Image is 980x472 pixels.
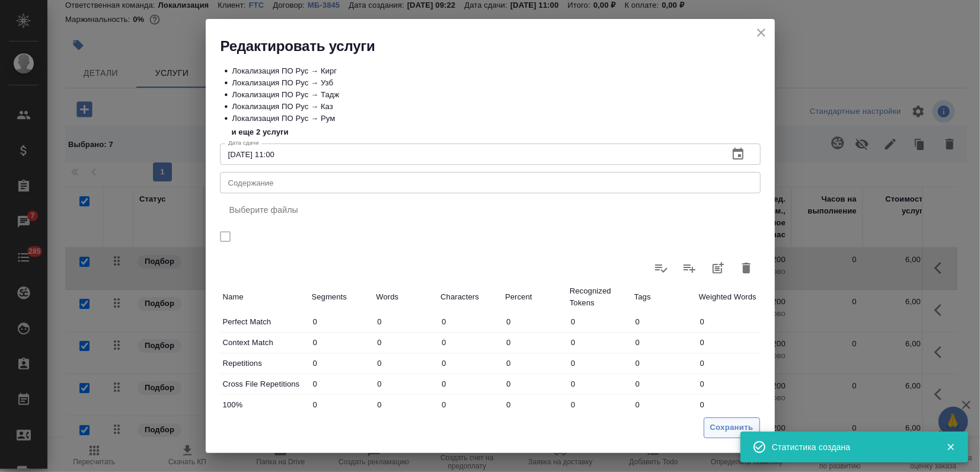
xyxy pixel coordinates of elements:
[225,89,761,101] div: •
[312,291,371,303] p: Segments
[223,316,306,328] p: Perfect Match
[309,355,374,372] input: ✎ Введи что-нибудь
[631,376,696,393] input: ✎ Введи что-нибудь
[732,254,761,282] button: Удалить статистику
[696,314,761,331] input: ✎ Введи что-нибудь
[438,334,502,352] input: ✎ Введи что-нибудь
[232,65,337,77] p: Локализация ПО Рус → Кирг
[232,89,339,101] p: Локализация ПО Рус → Тадж
[704,254,732,282] button: Добавить статистику в работы
[647,254,675,282] label: Обновить статистику
[502,314,567,331] input: ✎ Введи что-нибудь
[631,334,696,352] input: ✎ Введи что-нибудь
[570,285,628,309] p: Recognized Tokens
[223,399,306,411] p: 100%
[309,397,374,414] input: ✎ Введи что-нибудь
[502,355,567,372] input: ✎ Введи что-нибудь
[309,314,374,331] input: ✎ Введи что-нибудь
[373,376,438,393] input: ✎ Введи что-нибудь
[505,291,564,303] p: Percent
[373,397,438,414] input: ✎ Введи что-нибудь
[696,397,761,414] input: ✎ Введи что-нибудь
[696,355,761,372] input: ✎ Введи что-нибудь
[223,337,306,349] p: Context Match
[502,397,567,414] input: ✎ Введи что-нибудь
[567,334,631,352] input: ✎ Введи что-нибудь
[438,314,502,331] input: ✎ Введи что-нибудь
[223,358,306,369] p: Repetitions
[438,355,502,372] input: ✎ Введи что-нибудь
[309,334,374,352] input: ✎ Введи что-нибудь
[220,196,761,224] div: Выберите файлы
[502,376,567,393] input: ✎ Введи что-нибудь
[232,101,333,113] p: Локализация ПО Рус → Каз
[567,314,631,331] input: ✎ Введи что-нибудь
[631,397,696,414] input: ✎ Введи что-нибудь
[752,24,770,42] button: close
[225,65,761,77] div: •
[567,355,631,372] input: ✎ Введи что-нибудь
[631,314,696,331] input: ✎ Введи что-нибудь
[223,378,306,390] p: Cross File Repetitions
[232,113,335,125] p: Локализация ПО Рус → Рум
[634,291,693,303] p: Tags
[567,397,631,414] input: ✎ Введи что-нибудь
[373,314,438,331] input: ✎ Введи что-нибудь
[710,421,754,435] span: Сохранить
[704,417,760,438] button: Сохранить
[373,355,438,372] input: ✎ Введи что-нибудь
[696,334,761,352] input: ✎ Введи что-нибудь
[938,442,963,452] button: Закрыть
[223,291,306,303] p: Name
[225,77,761,89] div: •
[440,291,499,303] p: Characters
[772,441,928,453] div: Статистика создана
[376,291,435,303] p: Words
[675,254,704,282] label: Слить статистику
[438,397,502,414] input: ✎ Введи что-нибудь
[699,291,758,303] p: Weighted Words
[232,127,289,136] p: Локализация ПО Рус → Азер, Локализация ПО Рус → Груз
[309,376,374,393] input: ✎ Введи что-нибудь
[696,376,761,393] input: ✎ Введи что-нибудь
[221,37,775,56] h2: Редактировать услуги
[225,113,761,125] div: •
[232,77,333,89] p: Локализация ПО Рус → Узб
[438,376,502,393] input: ✎ Введи что-нибудь
[373,334,438,352] input: ✎ Введи что-нибудь
[631,355,696,372] input: ✎ Введи что-нибудь
[225,101,761,113] div: •
[502,334,567,352] input: ✎ Введи что-нибудь
[567,376,631,393] input: ✎ Введи что-нибудь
